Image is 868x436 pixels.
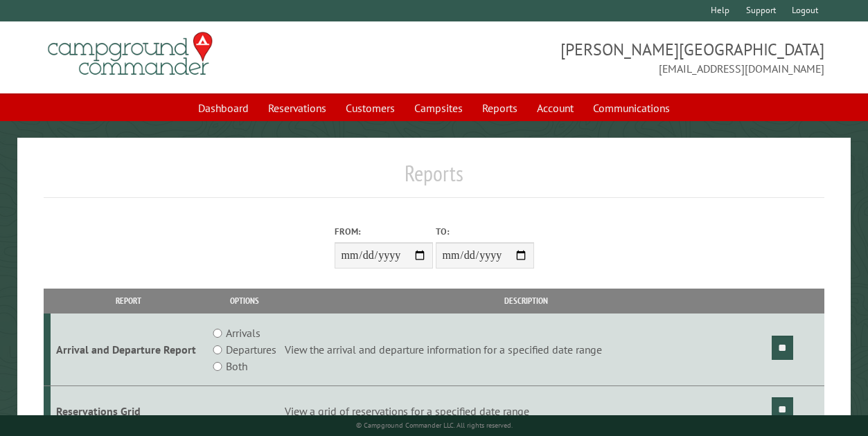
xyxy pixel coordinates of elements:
label: Arrivals [226,325,260,341]
a: Customers [337,95,403,121]
a: Campsites [406,95,471,121]
a: Account [529,95,582,121]
a: Reservations [260,95,335,121]
h1: Reports [44,160,825,198]
td: View the arrival and departure information for a specified date range [283,314,770,386]
td: Arrival and Departure Report [51,314,207,386]
label: Both [226,358,247,374]
th: Report [51,289,207,313]
img: Campground Commander [44,27,217,81]
th: Description [283,289,770,313]
a: Communications [585,95,678,121]
label: Departures [226,341,276,358]
a: Reports [474,95,526,121]
span: [PERSON_NAME][GEOGRAPHIC_DATA] [EMAIL_ADDRESS][DOMAIN_NAME] [434,38,825,77]
th: Options [206,289,282,313]
a: Dashboard [190,95,257,121]
label: To: [436,225,534,238]
small: © Campground Commander LLC. All rights reserved. [356,421,513,430]
label: From: [335,225,433,238]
